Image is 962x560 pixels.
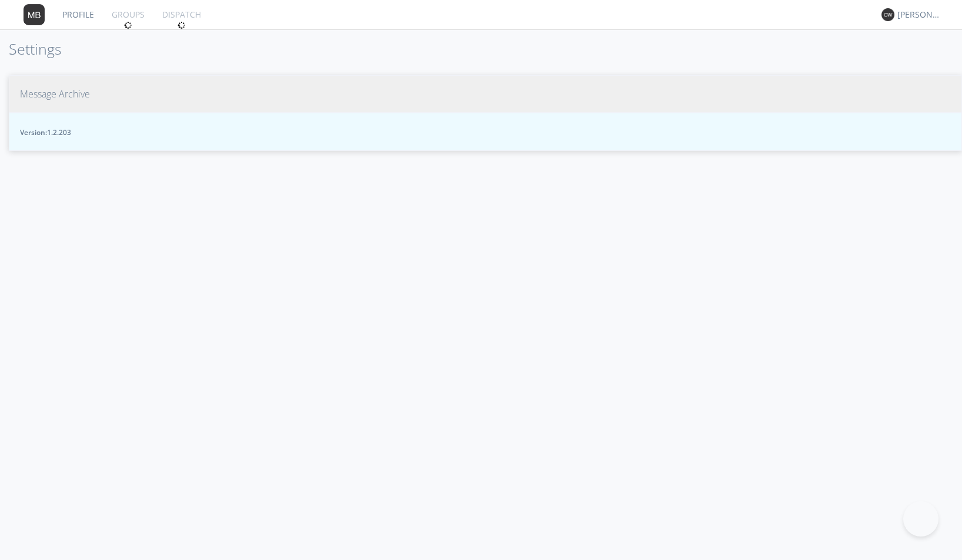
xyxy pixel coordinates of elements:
img: spin.svg [124,21,132,29]
iframe: Toggle Customer Support [903,501,938,537]
button: Version:1.2.203 [9,113,962,151]
div: [PERSON_NAME] * [897,9,941,21]
span: Version: 1.2.203 [20,127,951,137]
img: 373638.png [881,8,894,21]
button: Message Archive [9,75,962,113]
img: spin.svg [177,21,186,29]
span: Message Archive [20,87,90,101]
img: 373638.png [24,4,45,25]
